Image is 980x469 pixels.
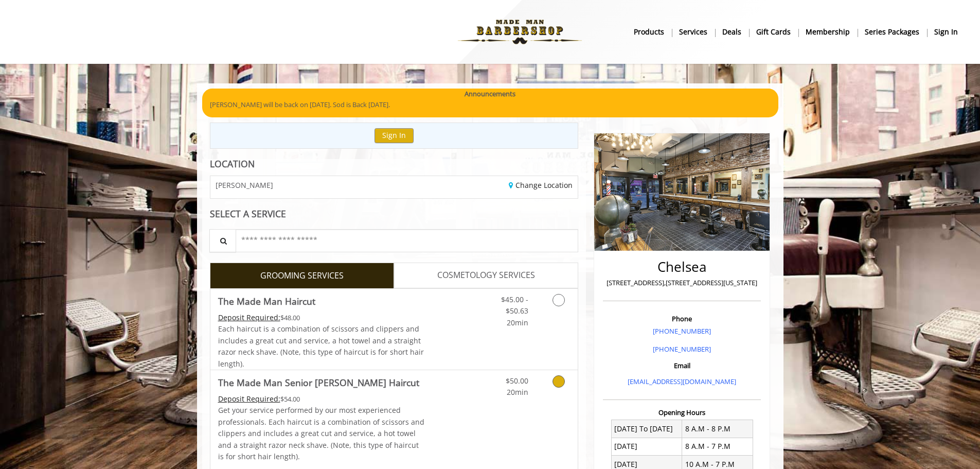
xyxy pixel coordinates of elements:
a: Gift cardsgift cards [749,24,798,39]
span: $50.00 [506,376,528,386]
b: Membership [806,26,850,38]
span: GROOMING SERVICES [260,269,344,283]
td: 8 A.M - 8 P.M [682,420,753,438]
div: SELECT A SERVICE [210,209,579,219]
b: gift cards [756,26,791,38]
a: MembershipMembership [798,24,858,39]
span: 20min [507,318,528,327]
a: [PHONE_NUMBER] [653,344,711,354]
p: [STREET_ADDRESS],[STREET_ADDRESS][US_STATE] [605,277,758,288]
td: [DATE] [611,438,682,455]
td: [DATE] To [DATE] [611,420,682,438]
a: DealsDeals [715,24,749,39]
a: ServicesServices [672,24,715,39]
a: Change Location [509,180,573,190]
a: [EMAIL_ADDRESS][DOMAIN_NAME] [628,377,736,386]
span: 20min [507,387,528,397]
span: This service needs some Advance to be paid before we block your appointment [218,312,280,322]
img: Made Man Barbershop logo [449,4,591,60]
a: sign insign in [927,24,965,39]
b: sign in [934,26,958,38]
b: The Made Man Haircut [218,294,315,308]
b: The Made Man Senior [PERSON_NAME] Haircut [218,375,419,390]
h3: Opening Hours [603,409,761,416]
button: Sign In [375,128,414,143]
span: $45.00 - $50.63 [501,294,528,316]
span: Each haircut is a combination of scissors and clippers and includes a great cut and service, a ho... [218,324,424,368]
b: LOCATION [210,158,255,170]
div: $48.00 [218,312,425,323]
a: Series packagesSeries packages [858,24,927,39]
b: Deals [722,26,741,38]
span: COSMETOLOGY SERVICES [437,269,535,282]
a: Productsproducts [627,24,672,39]
h2: Chelsea [605,259,758,274]
p: Get your service performed by our most experienced professionals. Each haircut is a combination o... [218,405,425,462]
span: This service needs some Advance to be paid before we block your appointment [218,394,280,404]
td: 8 A.M - 7 P.M [682,438,753,455]
b: Announcements [465,89,515,99]
b: Series packages [865,26,919,38]
h3: Email [605,362,758,369]
a: [PHONE_NUMBER] [653,326,711,336]
button: Service Search [209,229,236,252]
div: $54.00 [218,393,425,405]
b: Services [679,26,707,38]
span: [PERSON_NAME] [216,181,273,189]
h3: Phone [605,315,758,322]
b: products [634,26,664,38]
p: [PERSON_NAME] will be back on [DATE]. Sod is Back [DATE]. [210,99,771,110]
